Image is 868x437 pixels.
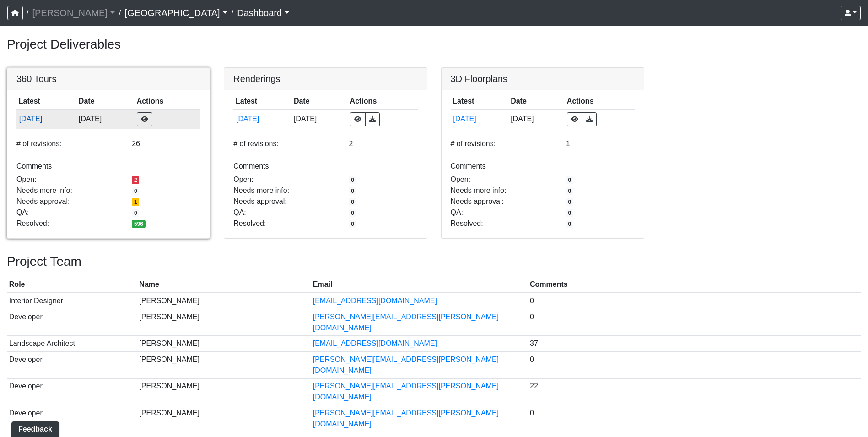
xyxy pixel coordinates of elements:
td: 0 [528,293,861,309]
td: Developer [7,378,137,405]
a: [PERSON_NAME][EMAIL_ADDRESS][PERSON_NAME][DOMAIN_NAME] [313,313,499,332]
button: [DATE] [19,113,74,125]
h3: Project Deliverables [7,37,861,52]
td: 0 [528,309,861,336]
a: [PERSON_NAME][EMAIL_ADDRESS][PERSON_NAME][DOMAIN_NAME] [313,382,499,401]
td: 22 [528,378,861,405]
span: / [23,4,32,22]
th: Comments [528,277,861,293]
a: Dashboard [237,4,290,22]
th: Role [7,277,137,293]
th: Name [137,277,311,293]
td: [PERSON_NAME] [137,309,311,336]
a: [GEOGRAPHIC_DATA] [124,4,227,22]
button: [DATE] [453,113,506,125]
td: Interior Designer [7,293,137,309]
td: [PERSON_NAME] [137,405,311,432]
iframe: Ybug feedback widget [7,419,61,437]
td: 0 [528,405,861,432]
td: m6gPHqeE6DJAjJqz47tRiF [451,109,509,129]
a: [PERSON_NAME][EMAIL_ADDRESS][PERSON_NAME][DOMAIN_NAME] [313,355,499,374]
span: / [228,4,237,22]
td: [PERSON_NAME] [137,336,311,352]
td: Developer [7,405,137,432]
a: [EMAIL_ADDRESS][DOMAIN_NAME] [313,297,437,305]
td: Developer [7,351,137,378]
td: 0 [528,351,861,378]
td: [PERSON_NAME] [137,351,311,378]
span: / [115,4,124,22]
button: [DATE] [236,113,289,125]
td: mzdjipiqQCz6KJ28yXmyFL [16,109,76,129]
td: Developer [7,309,137,336]
td: 37 [528,336,861,352]
td: [PERSON_NAME] [137,378,311,405]
td: Landscape Architect [7,336,137,352]
th: Email [311,277,528,293]
a: [EMAIL_ADDRESS][DOMAIN_NAME] [313,339,437,347]
td: avFcituVdTN5TeZw4YvRD7 [233,109,291,129]
a: [PERSON_NAME] [32,4,115,22]
h3: Project Team [7,254,861,269]
a: [PERSON_NAME][EMAIL_ADDRESS][PERSON_NAME][DOMAIN_NAME] [313,409,499,428]
td: [PERSON_NAME] [137,293,311,309]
